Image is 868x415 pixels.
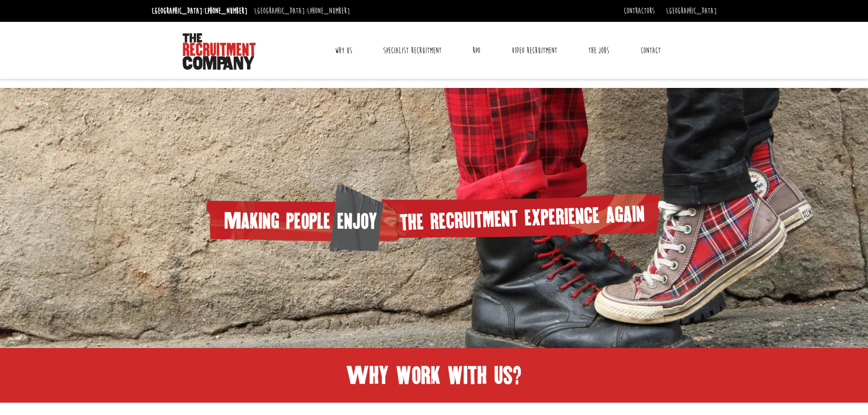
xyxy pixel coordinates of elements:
a: Video Recruitment [505,39,564,62]
a: The Jobs [581,39,616,62]
a: [GEOGRAPHIC_DATA] [666,6,717,16]
a: Contractors [624,6,655,16]
h1: Why work with us? [152,362,717,389]
li: [GEOGRAPHIC_DATA]: [252,4,352,18]
img: The Recruitment Company [183,33,256,70]
a: [PHONE_NUMBER] [205,6,247,16]
li: [GEOGRAPHIC_DATA]: [149,4,250,18]
a: RPO [466,39,487,62]
a: Specialist Recruitment [376,39,448,62]
img: homepage-heading.png [206,184,662,252]
a: Contact [634,39,668,62]
a: [PHONE_NUMBER] [307,6,350,16]
a: Why Us [328,39,359,62]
